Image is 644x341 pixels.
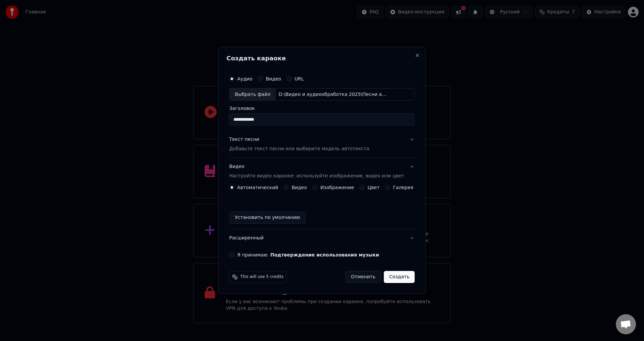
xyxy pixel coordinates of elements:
[266,76,281,81] label: Видео
[229,173,404,179] p: Настройте видео караоке: используйте изображение, видео или цвет
[237,252,379,257] label: Я принимаю
[240,274,283,280] span: This will use 5 credits
[294,76,304,81] label: URL
[237,185,278,190] label: Автоматический
[229,212,306,224] button: Установить по умолчанию
[229,136,259,143] div: Текст песни
[229,185,415,229] div: ВидеоНастройте видео караоке: используйте изображение, видео или цвет
[229,146,369,153] p: Добавьте текст песни или выберите модель автотекста
[229,131,415,158] button: Текст песниДобавьте текст песни или выберите модель автотекста
[320,185,354,190] label: Изображение
[345,271,381,283] button: Отменить
[393,185,414,190] label: Галерея
[270,252,379,257] button: Я принимаю
[237,76,252,81] label: Аудио
[229,158,415,185] button: ВидеоНастройте видео караоке: используйте изображение, видео или цвет
[229,89,276,101] div: Выбрать файл
[291,185,307,190] label: Видео
[226,55,417,61] h2: Создать караоке
[384,271,415,283] button: Создать
[229,106,415,111] label: Заголовок
[368,185,380,190] label: Цвет
[276,91,390,98] div: D:\Видео и аудиообработка 2025\Песни аудио\Солярка Блюз\Песни\4 Запах дома.mp3
[229,229,415,247] button: Расширенный
[229,164,404,180] div: Видео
